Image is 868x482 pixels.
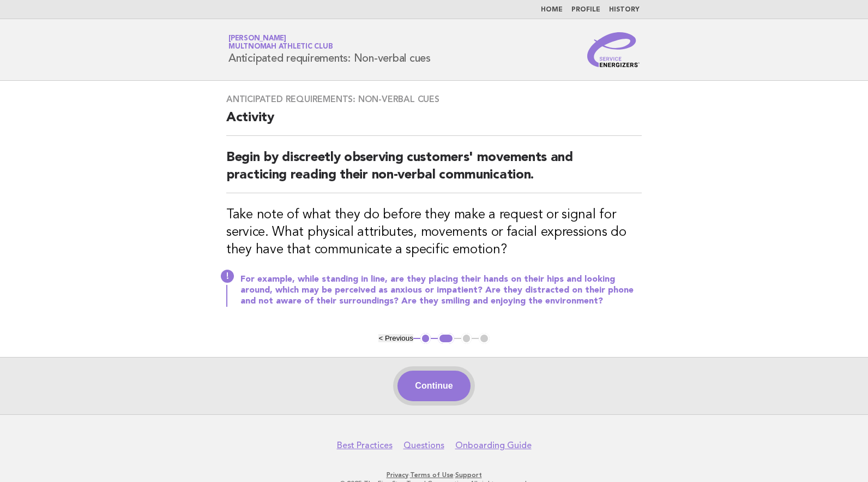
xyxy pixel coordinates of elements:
[378,334,413,342] button: < Previous
[397,371,470,401] button: Continue
[455,471,482,479] a: Support
[387,471,408,479] a: Privacy
[228,35,333,50] a: [PERSON_NAME]Multnomah Athletic Club
[571,7,600,13] a: Profile
[541,7,563,13] a: Home
[226,206,642,259] h3: Take note of what they do before they make a request or signal for service. What physical attribu...
[438,333,454,344] button: 2
[226,149,642,193] h2: Begin by discreetly observing customers' movements and practicing reading their non-verbal commun...
[609,7,640,13] a: History
[226,109,642,136] h2: Activity
[228,44,333,51] span: Multnomah Athletic Club
[587,32,640,67] img: Service Energizers
[420,333,431,344] button: 1
[226,94,642,105] h3: Anticipated requirements: Non-verbal cues
[403,440,444,451] a: Questions
[455,440,532,451] a: Onboarding Guide
[240,274,642,307] p: For example, while standing in line, are they placing their hands on their hips and looking aroun...
[337,440,393,451] a: Best Practices
[228,35,431,64] h1: Anticipated requirements: Non-verbal cues
[410,471,454,479] a: Terms of Use
[100,471,768,479] p: · ·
